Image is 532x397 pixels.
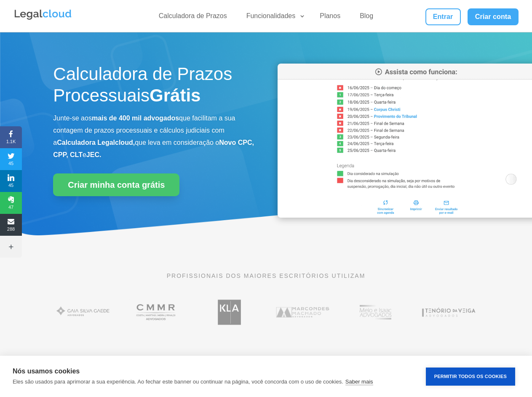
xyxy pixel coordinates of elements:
img: Legalcloud Logo [13,8,72,21]
img: Gaia Silva Gaede Advogados Associados [53,296,113,329]
img: Costa Martins Meira Rinaldi Advogados [126,296,187,329]
b: JEC. [86,151,102,158]
b: Novo CPC, CPP, CLT [53,139,254,158]
b: mais de 400 mil advogados [92,115,179,122]
p: Junte-se aos que facilitam a sua contagem de prazos processuais e cálculos judiciais com a que le... [53,112,254,161]
a: Criar conta [468,8,519,25]
a: Planos [315,12,345,24]
a: Calculadora de Prazos [154,12,232,24]
img: Profissionais do escritório Melo e Isaac Advogados utilizam a Legalcloud [345,296,406,329]
a: Criar minha conta grátis [53,173,179,196]
b: Calculadora Legalcloud, [57,139,135,146]
a: Saber mais [345,378,373,385]
img: Tenório da Veiga Advogados [418,296,479,329]
img: Marcondes Machado Advogados utilizam a Legalcloud [273,296,333,329]
p: PROFISSIONAIS DOS MAIORES ESCRITÓRIOS UTILIZAM [53,271,479,280]
a: Blog [355,12,378,24]
a: Funcionalidades [241,12,306,24]
button: Permitir Todos os Cookies [426,368,515,386]
a: Entrar [425,8,461,25]
strong: Nós usamos cookies [13,368,80,375]
h1: Calculadora de Prazos Processuais [53,64,254,110]
strong: Grátis [150,85,201,105]
a: Logo da Legalcloud [13,15,72,22]
p: Eles são usados para aprimorar a sua experiência. Ao fechar este banner ou continuar na página, v... [13,378,343,385]
img: Koury Lopes Advogados [199,296,259,329]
